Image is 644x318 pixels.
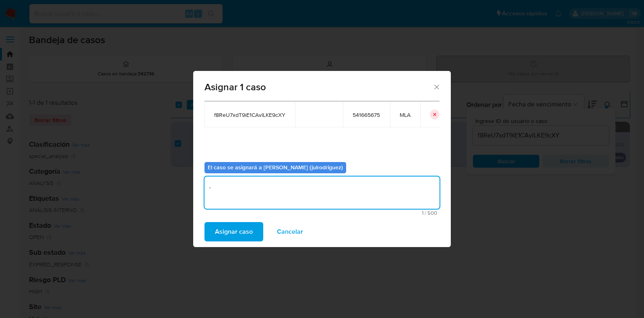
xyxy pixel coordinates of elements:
[353,111,380,118] span: 541665675
[207,210,437,216] span: Máximo 500 caracteres
[400,111,411,118] span: MLA
[215,223,253,241] span: Asignar caso
[433,83,440,90] button: Cerrar ventana
[430,110,440,119] button: icon-button
[208,163,343,171] b: El caso se asignará a [PERSON_NAME] (julrodriguez)
[277,223,303,241] span: Cancelar
[204,222,263,241] button: Asignar caso
[193,71,451,247] div: assign-modal
[204,82,433,92] span: Asignar 1 caso
[266,222,314,241] button: Cancelar
[214,111,285,118] span: f8ReU7xdT9iE1CAvlLKE9cXY
[204,177,440,209] textarea: .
